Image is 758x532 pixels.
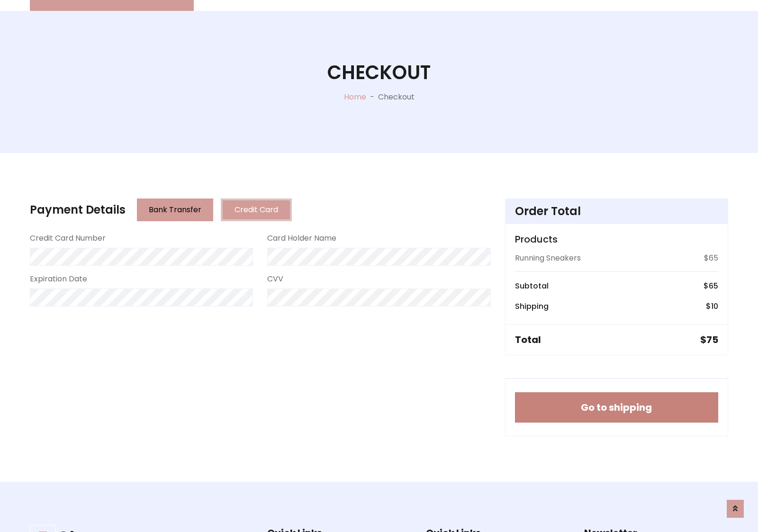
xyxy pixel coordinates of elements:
label: Expiration Date [30,273,87,285]
button: Go to shipping [515,392,718,423]
h1: Checkout [327,61,431,84]
h6: $ [704,281,718,290]
h4: Order Total [515,205,718,218]
p: $65 [704,252,718,264]
h5: Total [515,334,541,345]
span: 75 [706,333,718,346]
h6: Shipping [515,302,549,311]
label: Credit Card Number [30,233,106,244]
h6: Subtotal [515,281,549,290]
p: Checkout [378,91,415,103]
button: Bank Transfer [137,198,213,221]
h5: Products [515,234,718,245]
span: 65 [709,280,718,291]
label: Card Holder Name [267,233,336,244]
p: Running Sneakers [515,252,581,264]
label: CVV [267,273,283,285]
h5: $ [700,334,718,345]
a: Home [344,91,366,102]
h6: $ [706,302,718,311]
button: Credit Card [221,198,292,221]
p: - [366,91,378,103]
span: 10 [711,301,718,312]
h4: Payment Details [30,203,126,217]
